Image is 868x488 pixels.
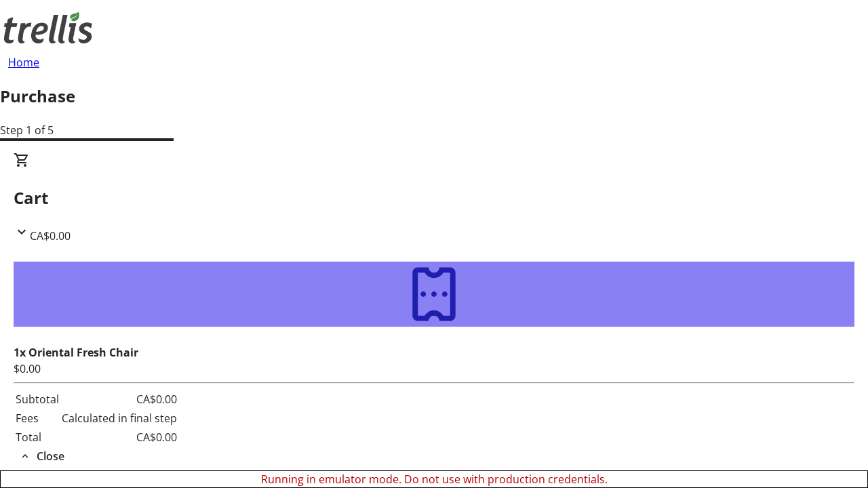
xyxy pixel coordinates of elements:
[15,409,60,427] td: Fees
[14,244,854,465] div: CartCA$0.00
[15,390,60,408] td: Subtotal
[61,428,178,446] td: CA$0.00
[61,390,178,408] td: CA$0.00
[37,448,64,464] span: Close
[61,409,178,427] td: Calculated in final step
[30,228,71,243] span: CA$0.00
[14,361,854,377] div: $0.00
[14,448,70,464] button: Close
[15,428,60,446] td: Total
[14,186,854,210] h2: Cart
[14,152,854,244] div: CartCA$0.00
[14,345,138,360] strong: 1x Oriental Fresh Chair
